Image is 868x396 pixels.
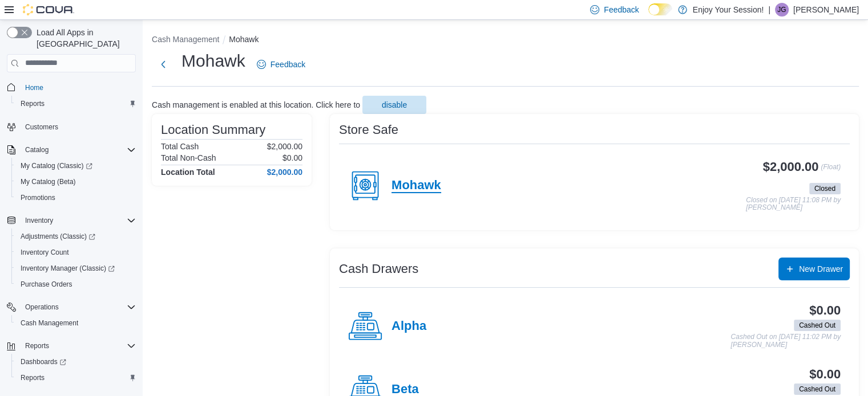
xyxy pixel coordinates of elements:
[809,304,841,317] h3: $0.00
[16,262,136,275] span: Inventory Manager (Classic)
[21,232,95,241] span: Adjustments (Classic)
[21,214,136,227] span: Inventory
[16,355,136,369] span: Dashboards
[16,371,136,385] span: Reports
[16,191,60,205] a: Promotions
[21,357,66,366] span: Dashboards
[25,123,58,132] span: Customers
[763,160,819,174] h3: $2,000.00
[267,168,302,177] h4: $2,000.00
[11,276,140,292] button: Purchase Orders
[21,161,92,170] span: My Catalog (Classic)
[21,80,136,95] span: Home
[339,123,398,137] h3: Store Safe
[16,191,136,205] span: Promotions
[11,228,140,244] a: Adjustments (Classic)
[152,53,175,76] button: Next
[16,159,136,173] span: My Catalog (Classic)
[161,168,215,177] h4: Location Total
[777,3,786,17] span: JG
[778,258,850,280] button: New Drawer
[11,96,140,112] button: Reports
[11,260,140,276] a: Inventory Manager (Classic)
[648,15,649,16] span: Dark Mode
[768,3,770,17] p: |
[25,145,49,154] span: Catalog
[21,280,72,289] span: Purchase Orders
[16,175,136,189] span: My Catalog (Beta)
[16,246,136,259] span: Inventory Count
[23,4,74,15] img: Cova
[25,216,53,225] span: Inventory
[21,143,136,157] span: Catalog
[730,333,841,349] p: Cashed Out on [DATE] 11:02 PM by [PERSON_NAME]
[21,143,53,157] button: Catalog
[21,319,78,328] span: Cash Management
[794,383,841,395] span: Cashed Out
[11,370,140,386] button: Reports
[11,244,140,260] button: Inventory Count
[693,3,764,17] p: Enjoy Your Session!
[21,339,54,353] button: Reports
[648,3,672,15] input: Dark Mode
[21,339,136,353] span: Reports
[16,277,77,291] a: Purchase Orders
[16,316,83,330] a: Cash Management
[799,263,843,275] span: New Drawer
[794,320,841,331] span: Cashed Out
[16,159,97,173] a: My Catalog (Classic)
[809,183,841,194] span: Closed
[362,96,426,114] button: disable
[16,277,136,291] span: Purchase Orders
[814,183,835,194] span: Closed
[11,174,140,190] button: My Catalog (Beta)
[21,193,55,202] span: Promotions
[229,35,259,44] button: Mohawk
[16,97,49,111] a: Reports
[21,120,136,134] span: Customers
[21,300,136,314] span: Operations
[11,190,140,206] button: Promotions
[21,264,115,273] span: Inventory Manager (Classic)
[25,303,59,312] span: Operations
[391,178,441,193] h4: Mohawk
[16,97,136,111] span: Reports
[271,59,305,70] span: Feedback
[181,50,245,72] h1: Mohawk
[11,315,140,331] button: Cash Management
[161,142,199,151] h6: Total Cash
[11,354,140,370] a: Dashboards
[793,3,859,17] p: [PERSON_NAME]
[161,123,265,137] h3: Location Summary
[799,384,835,394] span: Cashed Out
[11,158,140,174] a: My Catalog (Classic)
[21,99,45,108] span: Reports
[746,197,841,212] p: Closed on [DATE] 11:08 PM by [PERSON_NAME]
[809,368,841,381] h3: $0.00
[16,230,100,243] a: Adjustments (Classic)
[282,153,302,162] p: $0.00
[25,341,49,350] span: Reports
[25,83,43,92] span: Home
[152,34,859,47] nav: An example of EuiBreadcrumbs
[2,79,140,96] button: Home
[16,175,80,189] a: My Catalog (Beta)
[16,246,74,259] a: Inventory Count
[21,120,63,134] a: Customers
[21,248,69,257] span: Inventory Count
[16,316,136,330] span: Cash Management
[152,35,219,44] button: Cash Management
[21,300,63,314] button: Operations
[16,355,71,369] a: Dashboards
[604,4,639,15] span: Feedback
[382,99,407,111] span: disable
[2,142,140,158] button: Catalog
[2,213,140,228] button: Inventory
[21,373,45,382] span: Reports
[775,3,789,17] div: Jason Grondin
[16,230,136,243] span: Adjustments (Classic)
[799,320,835,330] span: Cashed Out
[32,27,136,50] span: Load All Apps in [GEOGRAPHIC_DATA]
[821,160,841,181] p: (Float)
[152,100,360,109] p: Cash management is enabled at this location. Click here to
